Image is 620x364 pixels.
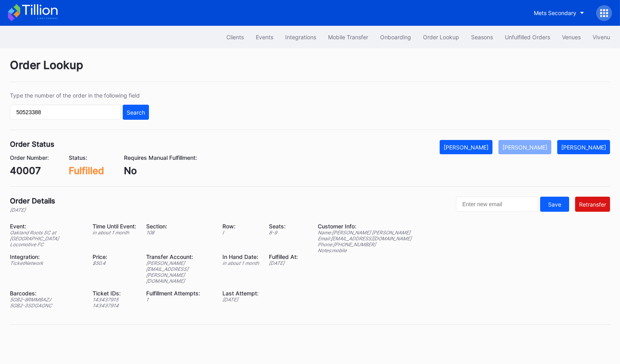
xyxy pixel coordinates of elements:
[93,230,137,236] div: in about 1 month
[10,223,83,230] div: Event:
[124,154,197,161] div: Requires Manual Fulfillment:
[269,223,298,230] div: Seats:
[226,34,244,40] div: Clients
[147,230,213,236] div: 108
[556,30,587,44] button: Venues
[465,30,499,44] button: Seasons
[423,34,459,40] div: Order Lookup
[417,30,465,44] button: Order Lookup
[10,207,55,213] div: [DATE]
[269,230,298,236] div: 8 - 9
[10,303,83,308] div: 5GB2-3SDGAGNC
[93,303,137,308] div: 143437914
[499,30,556,44] button: Unfulfilled Orders
[222,297,259,303] div: [DATE]
[456,197,538,212] input: Enter new email
[10,197,55,205] div: Order Details
[322,30,374,44] button: Mobile Transfer
[593,34,610,40] div: Vivenu
[127,109,145,116] div: Search
[93,223,137,230] div: Time Until Event:
[147,223,213,230] div: Section:
[10,165,49,176] div: 40007
[147,290,213,297] div: Fulfillment Attempts:
[10,92,149,99] div: Type the number of the order in the following field
[10,58,610,82] div: Order Lookup
[562,34,581,40] div: Venues
[561,144,606,151] div: [PERSON_NAME]
[269,253,298,260] div: Fulfilled At:
[318,241,411,247] div: Phone: [PHONE_NUMBER]
[222,223,259,230] div: Row:
[557,140,610,154] button: [PERSON_NAME]
[93,290,137,297] div: Ticket IDs:
[328,34,368,40] div: Mobile Transfer
[147,260,213,284] div: [PERSON_NAME][EMAIL_ADDRESS][PERSON_NAME][DOMAIN_NAME]
[498,140,551,154] button: [PERSON_NAME]
[548,201,561,208] div: Save
[93,297,137,303] div: 143437915
[269,260,298,266] div: [DATE]
[93,260,137,266] div: $ 50.4
[279,30,322,44] button: Integrations
[380,34,411,40] div: Onboarding
[123,105,149,120] button: Search
[147,297,213,303] div: 1
[222,290,259,297] div: Last Attempt:
[10,253,83,260] div: Integration:
[10,140,54,148] div: Order Status
[69,165,104,176] div: Fulfilled
[256,34,273,40] div: Events
[124,165,197,176] div: No
[440,140,493,154] button: [PERSON_NAME]
[318,247,411,253] div: Notes: mobile
[318,236,411,241] div: Email: [EMAIL_ADDRESS][DOMAIN_NAME]
[540,197,569,212] button: Save
[147,253,213,260] div: Transfer Account:
[10,105,121,120] input: GT59662
[471,34,493,40] div: Seasons
[285,34,316,40] div: Integrations
[374,30,417,44] button: Onboarding
[222,253,259,260] div: In Hand Date:
[222,260,259,266] div: in about 1 month
[528,6,590,20] button: Mets Secondary
[534,10,576,16] div: Mets Secondary
[502,144,547,151] div: [PERSON_NAME]
[10,297,83,303] div: 5GB2-8RMMBAZJ
[579,201,606,208] div: Retransfer
[587,30,616,44] button: Vivenu
[575,197,610,212] button: Retransfer
[10,230,83,247] div: Oakland Roots SC at [GEOGRAPHIC_DATA] Locomotive FC
[222,230,259,236] div: I
[93,253,137,260] div: Price:
[10,260,83,266] div: TicketNetwork
[10,290,83,297] div: Barcodes:
[250,30,279,44] button: Events
[10,154,49,161] div: Order Number:
[220,30,250,44] button: Clients
[69,154,104,161] div: Status:
[444,144,489,151] div: [PERSON_NAME]
[318,230,411,236] div: Name: [PERSON_NAME] [PERSON_NAME]
[505,34,550,40] div: Unfulfilled Orders
[318,223,411,230] div: Customer Info:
